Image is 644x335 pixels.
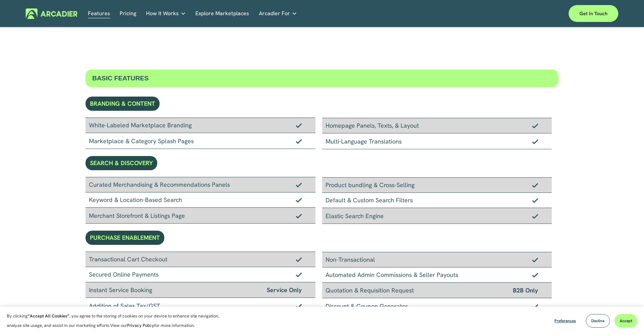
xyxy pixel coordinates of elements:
div: Quotation & Requisition Request [322,283,552,298]
div: Instant Service Booking [86,282,315,298]
img: Checkmark [296,304,302,308]
div: Automated Admin Commissions & Seller Payouts [322,267,552,283]
img: Checkmark [296,272,302,277]
span: Decline [591,318,604,324]
div: White-Labeled Marketplace Branding [86,118,315,133]
div: Curated Merchandising & Recommendations Panels [86,177,315,192]
img: Checkmark [296,182,302,187]
div: Discount & Coupon Generator [322,298,552,314]
div: Secured Online Payments [86,267,315,282]
img: Checkmark [532,257,538,262]
span: Preferences [554,318,576,324]
a: Privacy Policy [127,323,154,328]
button: Decline [586,314,610,328]
div: BASIC FEATURES [86,70,559,87]
div: SEARCH & DISCOVERY [86,156,157,170]
span: Accept [620,318,632,324]
img: Checkmark [296,198,302,202]
img: Checkmark [532,304,538,309]
img: Checkmark [296,139,302,144]
div: Merchant Storefront & Listings Page [86,208,315,224]
span: B2B Only [513,285,538,295]
div: BRANDING & CONTENT [86,97,160,111]
div: Non-Transactional [322,252,552,267]
img: Checkmark [532,198,538,203]
button: Preferences [549,314,581,328]
span: Arcadier For [259,9,290,18]
a: Pricing [120,8,136,19]
img: Checkmark [532,183,538,187]
span: How It Works [146,9,179,18]
img: Checkmark [296,123,302,128]
div: Transactional Cart Checkout [86,252,315,267]
img: Checkmark [532,273,538,277]
div: Homepage Panels, Texts, & Layout [322,118,552,133]
span: Service Only [267,285,302,295]
div: Marketplace & Category Splash Pages [86,133,315,149]
div: PURCHASE ENABLEMENT [86,231,164,245]
img: Checkmark [532,123,538,128]
img: Checkmark [532,139,538,144]
div: Product bundling & Cross-Selling [322,177,552,193]
img: Arcadier [26,8,77,19]
div: Elastic Search Engine [322,208,552,224]
a: folder dropdown [259,8,297,19]
div: Addition of Sales Tax/GST [86,298,315,314]
a: Get in touch [569,5,618,22]
a: Explore Marketplaces [195,8,249,19]
img: Checkmark [296,257,302,262]
a: Features [88,8,110,19]
div: Keyword & Location-Based Search [86,192,315,208]
p: By clicking , you agree to the storing of cookies on your device to enhance site navigation, anal... [7,311,226,330]
a: folder dropdown [146,8,186,19]
strong: “Accept All Cookies” [28,313,69,319]
button: Accept [615,314,637,328]
img: Checkmark [532,214,538,218]
img: Checkmark [296,213,302,218]
div: Multi-Language Translations [322,133,552,149]
div: Default & Custom Search Filters [322,193,552,208]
